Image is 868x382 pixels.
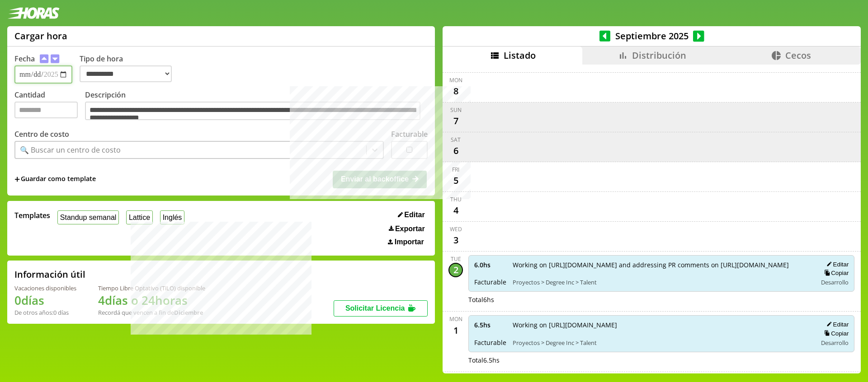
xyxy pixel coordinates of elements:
[14,268,85,280] h2: Información útil
[57,210,119,224] button: Standup semanal
[334,300,428,317] button: Solicitar Licencia
[14,54,35,64] label: Fecha
[824,321,849,328] button: Editar
[448,173,463,188] div: 5
[785,49,811,61] span: Cecos
[126,210,153,224] button: Lattice
[821,269,849,277] button: Copiar
[14,174,96,184] span: +Guardar como template
[20,145,121,155] div: 🔍 Buscar un centro de costo
[14,284,76,292] div: Vacaciones disponibles
[824,261,849,268] button: Editar
[98,284,205,292] div: Tiempo Libre Optativo (TiLO) disponible
[85,102,420,121] textarea: Descripción
[404,211,425,219] span: Editar
[14,292,76,308] h1: 0 días
[513,339,811,347] span: Proyectos > Degree Inc > Talent
[468,295,854,304] div: Total 6 hs
[14,308,76,317] div: De otros años: 0 días
[98,308,205,317] div: Recordá que vencen a fin de
[821,278,849,286] span: Desarrollo
[98,292,205,308] h1: 4 días o 24 horas
[821,339,849,347] span: Desarrollo
[386,224,428,233] button: Exportar
[14,210,50,220] span: Templates
[448,233,463,247] div: 3
[395,238,424,246] span: Importar
[474,261,506,269] span: 6.0 hs
[513,321,811,329] span: Working on [URL][DOMAIN_NAME]
[474,338,506,347] span: Facturable
[7,7,60,19] img: logotipo
[448,144,463,158] div: 6
[395,210,428,219] button: Editar
[14,129,69,139] label: Centro de costo
[450,225,462,233] div: Wed
[504,49,536,61] span: Listado
[513,278,811,286] span: Proyectos > Degree Inc > Talent
[448,84,463,98] div: 8
[450,106,462,114] div: Sun
[451,136,461,144] div: Sat
[468,356,854,364] div: Total 6.5 hs
[821,330,849,337] button: Copiar
[391,129,428,139] label: Facturable
[160,210,184,224] button: Inglés
[448,114,463,128] div: 7
[448,263,463,277] div: 2
[80,65,172,82] select: Tipo de hora
[451,255,461,263] div: Tue
[448,323,463,337] div: 1
[174,308,203,317] b: Diciembre
[345,304,405,312] span: Solicitar Licencia
[85,90,428,123] label: Descripción
[80,54,179,84] label: Tipo de hora
[452,166,459,173] div: Fri
[449,315,462,323] div: Mon
[14,102,78,118] input: Cantidad
[14,30,67,42] h1: Cargar hora
[14,174,20,184] span: +
[448,203,463,218] div: 4
[474,321,506,329] span: 6.5 hs
[610,30,693,42] span: Septiembre 2025
[395,225,425,233] span: Exportar
[474,278,506,286] span: Facturable
[513,261,811,269] span: Working on [URL][DOMAIN_NAME] and addressing PR comments on [URL][DOMAIN_NAME]
[443,65,861,372] div: scrollable content
[449,76,462,84] div: Mon
[14,90,85,123] label: Cantidad
[632,49,686,61] span: Distribución
[450,196,462,203] div: Thu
